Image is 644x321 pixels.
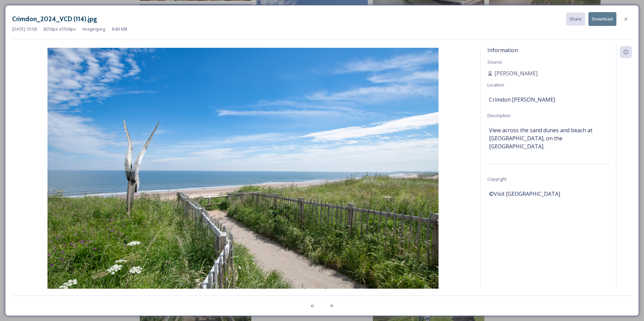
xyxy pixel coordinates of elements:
[489,126,608,150] span: View across the sand dunes and beach at [GEOGRAPHIC_DATA], on the [GEOGRAPHIC_DATA].
[12,14,97,24] h3: Crimdon_2024_VCD (114).jpg
[487,176,507,182] span: Copyright
[489,96,555,104] span: Crimdon [PERSON_NAME]
[487,112,511,118] span: Description
[489,190,560,198] span: ©Visit [GEOGRAPHIC_DATA]
[112,26,127,32] span: 8.89 MB
[43,26,76,32] span: 8256 px x 5504 px
[12,48,474,308] img: Crimdon_2024_VCD%20%28114%29.jpg
[566,12,585,26] button: Share
[487,59,502,65] span: Source
[487,82,504,88] span: Location
[487,46,518,54] span: Information
[588,12,616,26] button: Download
[494,69,538,77] span: [PERSON_NAME]
[83,26,105,32] span: image/jpeg
[12,26,37,32] span: [DATE] 15:58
